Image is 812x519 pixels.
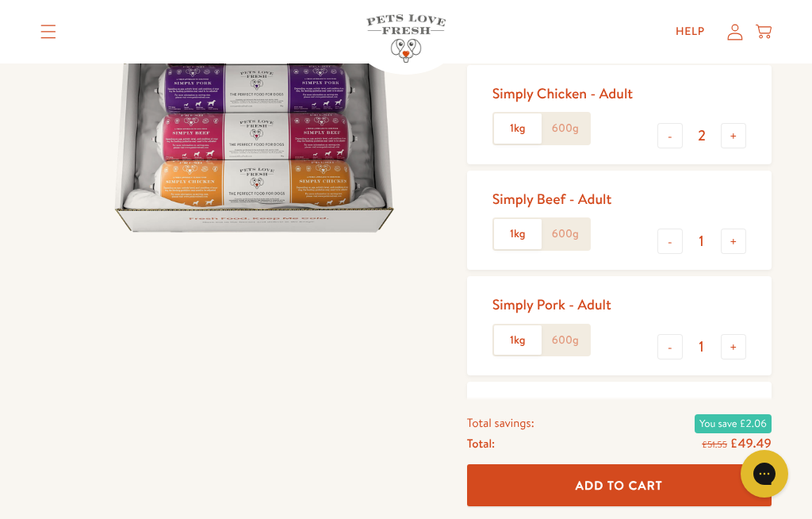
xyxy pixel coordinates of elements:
[467,433,495,454] span: Total:
[542,219,589,249] label: 600g
[695,414,772,433] span: You save £2.06
[467,413,534,433] span: Total savings:
[467,465,772,507] button: Add To Cart
[492,84,633,102] div: Simply Chicken - Adult
[657,334,683,359] button: -
[366,14,446,63] img: Pets Love Fresh
[494,113,542,144] label: 1kg
[721,123,746,148] button: +
[542,325,589,356] label: 600g
[721,229,746,254] button: +
[542,113,589,144] label: 600g
[657,123,683,148] button: -
[494,325,542,356] label: 1kg
[28,12,69,52] summary: Translation missing: en.sections.header.menu
[721,334,746,359] button: +
[730,435,772,452] span: £49.49
[733,444,796,503] iframe: Gorgias live chat messenger
[702,438,727,451] s: £51.55
[492,190,612,208] div: Simply Beef - Adult
[663,16,718,48] a: Help
[576,477,663,494] span: Add To Cart
[657,229,683,254] button: -
[492,295,611,313] div: Simply Pork - Adult
[494,219,542,249] label: 1kg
